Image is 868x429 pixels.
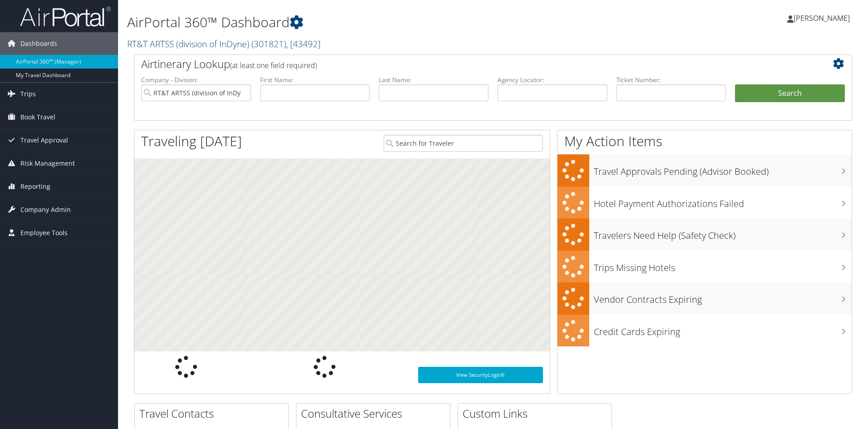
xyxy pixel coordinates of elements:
h3: Vendor Contracts Expiring [594,289,852,306]
a: Vendor Contracts Expiring [557,282,852,315]
label: Ticket Number: [616,75,726,84]
h3: Travelers Need Help (Safety Check) [594,225,852,242]
h2: Airtinerary Lookup [141,56,785,72]
h2: Travel Contacts [139,406,288,421]
span: ( 301821 ) [252,38,286,50]
h3: Credit Cards Expiring [594,321,852,338]
h1: My Action Items [557,132,852,151]
span: Risk Management [20,152,75,175]
h3: Hotel Payment Authorizations Failed [594,193,852,210]
label: First Name: [260,75,370,84]
span: Trips [20,83,36,105]
a: Travel Approvals Pending (Advisor Booked) [557,154,852,187]
button: Search [735,84,845,103]
span: Employee Tools [20,222,68,244]
label: Company - Division: [141,75,251,84]
h1: Traveling [DATE] [141,132,242,151]
input: Search for Traveler [384,135,543,152]
a: RT&T ARTSS (division of InDyne) [127,38,321,50]
a: Trips Missing Hotels [557,251,852,283]
label: Last Name: [379,75,488,84]
label: Agency Locator: [498,75,607,84]
span: Company Admin [20,198,71,221]
a: Travelers Need Help (Safety Check) [557,218,852,251]
img: airportal-logo.png [20,6,111,27]
span: (at least one field required) [230,60,317,70]
a: Credit Cards Expiring [557,315,852,347]
span: , [ 43492 ] [286,38,321,50]
a: View SecurityLogic® [418,367,543,383]
h2: Consultative Services [301,406,450,421]
a: Hotel Payment Authorizations Failed [557,187,852,219]
span: Book Travel [20,106,55,128]
a: [PERSON_NAME] [787,5,859,32]
span: Dashboards [20,32,57,55]
span: Reporting [20,175,50,198]
span: Travel Approval [20,129,68,152]
h2: Custom Links [463,406,612,421]
h3: Trips Missing Hotels [594,257,852,274]
h3: Travel Approvals Pending (Advisor Booked) [594,161,852,178]
span: [PERSON_NAME] [794,13,850,23]
h1: AirPortal 360™ Dashboard [127,13,615,32]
